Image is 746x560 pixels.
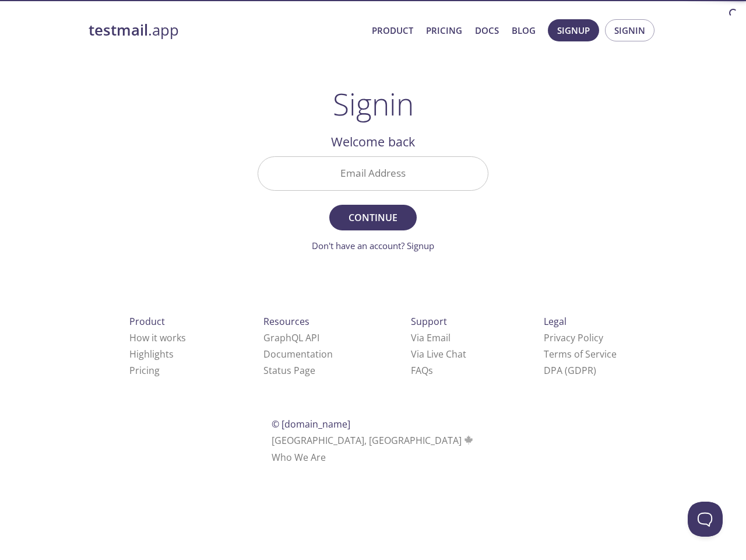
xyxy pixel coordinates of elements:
[272,451,326,464] a: Who We Are
[263,348,333,360] a: Documentation
[129,315,165,328] span: Product
[263,315,309,328] span: Resources
[333,86,414,121] h1: Signin
[263,331,319,344] a: GraphQL API
[372,23,413,38] a: Product
[258,132,488,152] h2: Welcome back
[475,23,499,38] a: Docs
[544,315,566,328] span: Legal
[544,364,596,377] a: DPA (GDPR)
[688,502,723,537] iframe: Help Scout Beacon - Open
[89,20,363,40] a: testmail.app
[544,331,603,344] a: Privacy Policy
[272,418,350,430] span: © [DOMAIN_NAME]
[129,348,174,360] a: Highlights
[512,23,536,38] a: Blog
[605,19,654,41] button: Signin
[426,23,462,38] a: Pricing
[342,209,404,226] span: Continue
[411,364,433,377] a: FAQ
[544,348,617,360] a: Terms of Service
[129,364,160,377] a: Pricing
[614,23,645,38] span: Signin
[89,20,148,40] strong: testmail
[312,240,434,251] a: Don't have an account? Signup
[428,364,433,377] span: s
[557,23,590,38] span: Signup
[263,364,315,377] a: Status Page
[411,348,466,360] a: Via Live Chat
[411,331,451,344] a: Via Email
[411,315,447,328] span: Support
[329,205,417,230] button: Continue
[272,434,475,447] span: [GEOGRAPHIC_DATA], [GEOGRAPHIC_DATA]
[129,331,186,344] a: How it works
[548,19,599,41] button: Signup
